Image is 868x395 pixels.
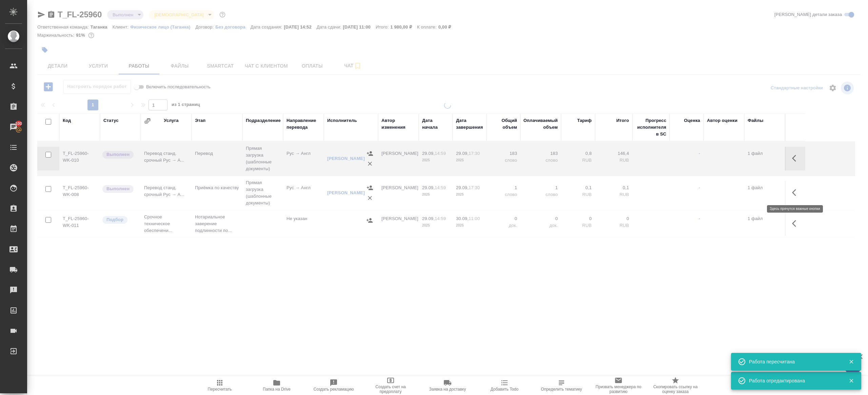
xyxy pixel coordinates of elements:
div: Автор изменения [381,117,415,131]
button: Удалить [365,159,375,169]
div: Оплачиваемый объем [524,117,558,131]
div: Услуга [164,117,178,124]
button: Назначить [365,183,375,193]
button: Пересчитать [191,376,248,395]
span: Определить тематику [541,387,582,392]
button: Добавить Todo [476,376,533,395]
div: Подразделение [246,117,281,124]
button: Удалить [365,193,375,203]
span: Создать рекламацию [314,387,354,392]
span: Папка на Drive [263,387,291,392]
a: 100 [2,119,25,136]
div: Файлы [748,117,763,124]
div: Тариф [577,117,592,124]
button: Здесь прячутся важные кнопки [788,215,804,232]
div: Работа пересчитана [749,358,839,365]
span: Скопировать ссылку на оценку заказа [651,384,700,394]
div: Дата начала [422,117,449,131]
div: Работа отредактирована [749,377,839,384]
button: Создать рекламацию [305,376,362,395]
div: Прогресс исполнителя в SC [636,117,666,138]
span: Добавить Todo [491,387,518,392]
span: Призвать менеджера по развитию [594,384,643,394]
div: Этап [195,117,205,124]
span: Создать счет на предоплату [366,384,415,394]
div: Общий объем [490,117,517,131]
div: Исполнитель [327,117,357,124]
span: 100 [11,120,26,127]
span: Заявка на доставку [429,387,466,392]
div: Код [63,117,71,124]
span: Пересчитать [208,387,232,392]
button: Скопировать ссылку на оценку заказа [647,376,704,395]
button: Закрыть [844,378,858,384]
button: Папка на Drive [248,376,305,395]
div: Дата завершения [456,117,483,131]
div: Итого [616,117,629,124]
button: Назначить [364,215,375,226]
div: Направление перевода [287,117,320,131]
button: Сгруппировать [144,118,151,124]
div: Оценка [684,117,700,124]
button: Закрыть [844,359,858,365]
div: Автор оценки [707,117,737,124]
button: Назначить [365,148,375,159]
button: Заявка на доставку [419,376,476,395]
button: Здесь прячутся важные кнопки [788,150,804,166]
button: Определить тематику [533,376,590,395]
button: Призвать менеджера по развитию [590,376,647,395]
div: Статус [103,117,119,124]
button: Создать счет на предоплату [362,376,419,395]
